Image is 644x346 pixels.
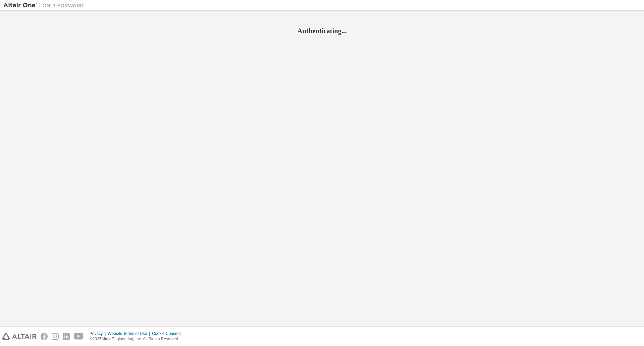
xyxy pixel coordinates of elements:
h2: Authenticating... [3,27,641,35]
img: facebook.svg [41,333,48,340]
img: youtube.svg [74,333,84,340]
img: Altair One [3,2,87,9]
img: instagram.svg [52,333,59,340]
div: Cookie Consent [152,331,184,336]
div: Website Terms of Use [108,331,152,336]
p: © 2025 Altair Engineering, Inc. All Rights Reserved. [90,336,185,342]
img: altair_logo.svg [2,333,37,340]
div: Privacy [90,331,108,336]
img: linkedin.svg [63,333,70,340]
